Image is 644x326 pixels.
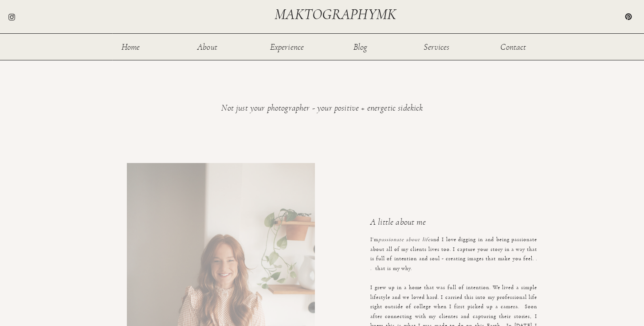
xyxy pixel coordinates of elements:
[378,237,431,242] i: passionate about life
[269,43,305,50] a: Experience
[116,43,145,50] a: Home
[370,218,537,229] h1: A little about me
[499,43,528,50] a: Contact
[422,43,451,50] a: Services
[275,7,400,22] a: maktographymk
[193,43,222,50] a: About
[346,43,375,50] a: Blog
[144,103,500,116] h1: Not just your photographer - your positive + energetic sidekick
